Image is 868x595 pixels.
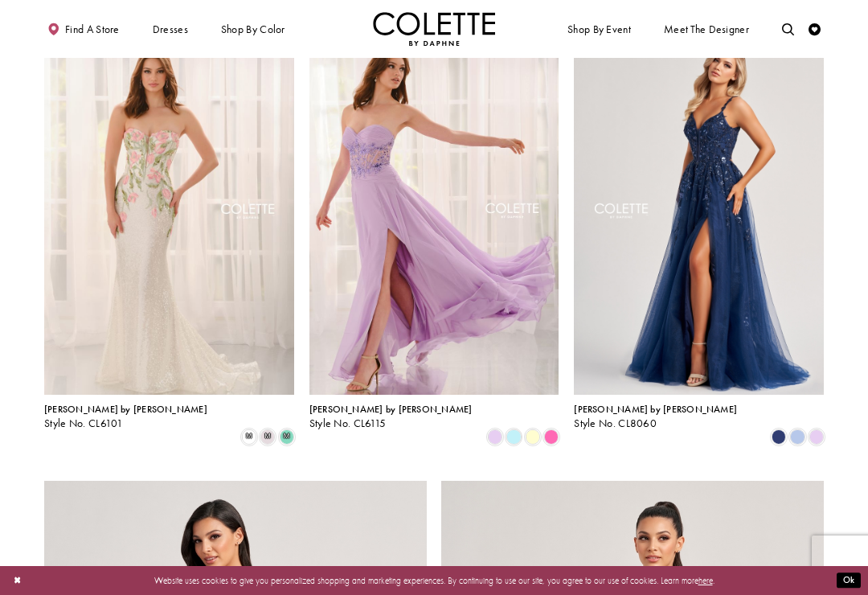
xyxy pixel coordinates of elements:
span: Find a store [65,23,120,35]
div: Colette by Daphne Style No. CL8060 [574,404,737,430]
i: Light Yellow [526,429,540,444]
span: Meet the designer [664,23,749,35]
a: Meet the designer [661,12,752,46]
span: [PERSON_NAME] by [PERSON_NAME] [309,403,473,416]
button: Submit Dialog [837,573,861,589]
i: Mint/Multi [280,429,294,444]
span: Shop By Event [567,23,631,35]
a: Visit Colette by Daphne Style No. CL8060 Page [574,31,824,395]
button: Close Dialog [7,570,27,592]
span: Dresses [153,23,188,35]
span: [PERSON_NAME] by [PERSON_NAME] [574,403,737,416]
a: Find a store [44,12,122,46]
span: [PERSON_NAME] by [PERSON_NAME] [44,403,207,416]
span: Style No. CL8060 [574,416,657,430]
a: here [698,575,713,586]
a: Visit Colette by Daphne Style No. CL6101 Page [44,31,294,395]
div: Colette by Daphne Style No. CL6101 [44,404,207,430]
p: Website uses cookies to give you personalized shopping and marketing experiences. By continuing t... [88,572,780,589]
i: White/Multi [242,429,256,444]
span: Style No. CL6115 [309,416,387,430]
span: Shop by color [221,23,285,35]
i: Lilac [488,429,502,444]
a: Visit Home Page [373,12,495,46]
span: Style No. CL6101 [44,416,124,430]
i: Navy Blue [772,429,786,444]
a: Visit Colette by Daphne Style No. CL6115 Page [309,31,559,395]
span: Shop by color [218,12,288,46]
img: Colette by Daphne [373,12,495,46]
span: Shop By Event [564,12,633,46]
i: Pink/Multi [260,429,275,444]
span: Dresses [149,12,191,46]
a: Check Wishlist [805,12,824,46]
a: Toggle search [779,12,797,46]
div: Colette by Daphne Style No. CL6115 [309,404,473,430]
i: Lilac [809,429,824,444]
